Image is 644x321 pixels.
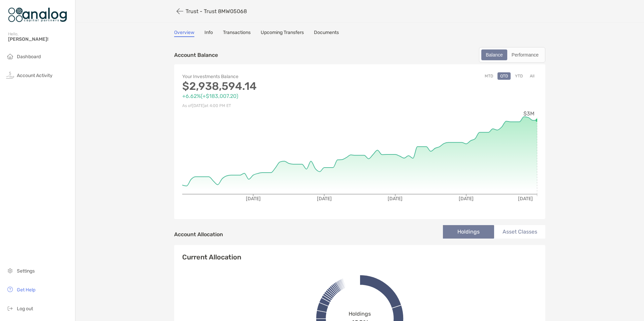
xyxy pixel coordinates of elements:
[6,52,14,60] img: household icon
[261,30,304,37] a: Upcoming Transfers
[349,311,371,317] span: Holdings
[174,30,194,37] a: Overview
[223,30,251,37] a: Transactions
[314,30,339,37] a: Documents
[523,110,535,117] tspan: $3M
[479,47,545,63] div: segmented control
[6,285,14,293] img: get-help icon
[482,72,496,80] button: MTD
[182,253,241,261] h4: Current Allocation
[17,287,35,293] span: Get Help
[388,196,402,202] tspan: [DATE]
[459,196,474,202] tspan: [DATE]
[8,36,71,42] span: [PERSON_NAME]!
[518,196,533,202] tspan: [DATE]
[182,102,360,110] p: As of [DATE] at 4:00 PM ET
[527,72,537,80] button: All
[17,73,53,78] span: Account Activity
[8,3,67,27] img: Zoe Logo
[512,72,525,80] button: YTD
[508,50,542,60] div: Performance
[482,50,507,60] div: Balance
[174,51,218,59] p: Account Balance
[186,8,247,14] p: Trust - Trust 8MW05068
[6,71,14,79] img: activity icon
[204,30,213,37] a: Info
[17,268,35,274] span: Settings
[6,304,14,312] img: logout icon
[246,196,261,202] tspan: [DATE]
[17,54,41,60] span: Dashboard
[494,225,545,239] li: Asset Classes
[6,266,14,275] img: settings icon
[497,72,511,80] button: QTD
[317,196,332,202] tspan: [DATE]
[17,306,33,312] span: Log out
[182,72,360,81] p: Your Investments Balance
[443,225,494,239] li: Holdings
[174,231,223,238] h4: Account Allocation
[182,82,360,91] p: $2,938,594.14
[182,92,360,100] p: +6.62% ( +$183,007.20 )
